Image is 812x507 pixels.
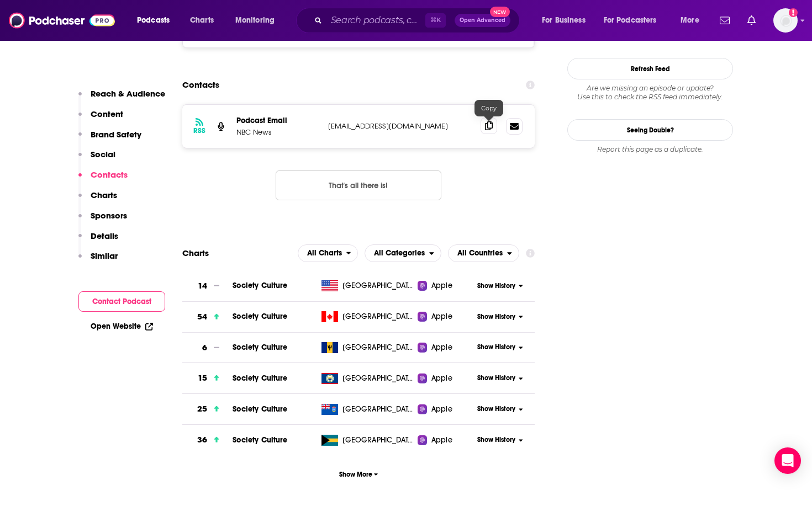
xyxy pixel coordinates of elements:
[236,116,319,125] p: Podcast Email
[182,333,233,363] a: 6
[197,403,207,415] h3: 25
[474,373,527,383] button: Show History
[317,280,418,291] a: [GEOGRAPHIC_DATA]
[490,7,510,17] span: New
[448,244,519,262] button: open menu
[604,13,657,28] span: For Podcasters
[236,127,319,137] p: NBC News
[431,280,452,291] span: Apple
[91,322,153,331] a: Open Website
[298,244,358,262] h2: Platforms
[182,302,233,332] a: 54
[276,170,441,200] button: Nothing here.
[182,394,233,424] a: 25
[474,312,527,322] button: Show History
[342,404,414,415] span: Cayman Islands
[197,434,207,446] h3: 36
[567,119,733,141] a: Seeing Double?
[774,447,801,474] div: Open Intercom Messenger
[91,149,115,159] p: Social
[474,404,527,414] button: Show History
[773,8,798,33] button: Show profile menu
[182,74,219,95] h2: Contacts
[455,14,510,27] button: Open AdvancedNew
[457,249,503,257] span: All Countries
[78,169,128,190] button: Contacts
[9,10,115,31] img: Podchaser - Follow, Share and Rate Podcasts
[193,126,205,135] h3: RSS
[474,435,527,445] button: Show History
[342,311,414,322] span: Canada
[129,12,184,29] button: open menu
[78,109,123,129] button: Content
[477,373,515,383] span: Show History
[567,58,733,79] button: Refresh Feed
[317,373,418,384] a: [GEOGRAPHIC_DATA]
[418,373,473,384] a: Apple
[190,13,214,28] span: Charts
[542,13,586,28] span: For Business
[78,250,118,271] button: Similar
[474,281,527,291] button: Show History
[477,343,515,352] span: Show History
[233,343,287,352] a: Society Culture
[183,12,220,29] a: Charts
[418,311,473,322] a: Apple
[91,129,141,140] p: Brand Safety
[418,435,473,446] a: Apple
[339,471,378,478] span: Show More
[425,13,446,28] span: ⌘ K
[91,250,118,261] p: Similar
[307,8,530,33] div: Search podcasts, credits, & more...
[78,231,118,251] button: Details
[477,281,515,291] span: Show History
[78,149,115,169] button: Social
[477,404,515,414] span: Show History
[773,8,798,33] img: User Profile
[198,372,207,385] h3: 15
[477,312,515,322] span: Show History
[431,342,452,353] span: Apple
[91,109,123,119] p: Content
[233,312,287,321] span: Society Culture
[328,121,472,131] p: [EMAIL_ADDRESS][DOMAIN_NAME]
[233,281,287,290] a: Society Culture
[673,12,713,29] button: open menu
[365,244,441,262] button: open menu
[418,342,473,353] a: Apple
[342,280,414,291] span: United States
[91,169,128,180] p: Contacts
[773,8,798,33] span: Logged in as torisims
[78,291,165,312] button: Contact Podcast
[418,404,473,415] a: Apple
[342,435,414,446] span: Bahamas
[789,8,798,17] svg: Add a profile image
[182,425,233,455] a: 36
[228,12,289,29] button: open menu
[233,404,287,414] a: Society Culture
[233,435,287,445] a: Society Culture
[365,244,441,262] h2: Categories
[198,280,207,292] h3: 14
[317,404,418,415] a: [GEOGRAPHIC_DATA]
[298,244,358,262] button: open menu
[78,129,141,150] button: Brand Safety
[137,13,170,28] span: Podcasts
[448,244,519,262] h2: Countries
[597,12,673,29] button: open menu
[342,342,414,353] span: Barbados
[233,373,287,383] a: Society Culture
[326,12,425,29] input: Search podcasts, credits, & more...
[182,248,209,258] h2: Charts
[567,84,733,102] div: Are we missing an episode or update? Use this to check the RSS feed immediately.
[431,435,452,446] span: Apple
[743,11,760,30] a: Show notifications dropdown
[91,231,118,241] p: Details
[460,18,505,23] span: Open Advanced
[681,13,699,28] span: More
[374,249,425,257] span: All Categories
[431,373,452,384] span: Apple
